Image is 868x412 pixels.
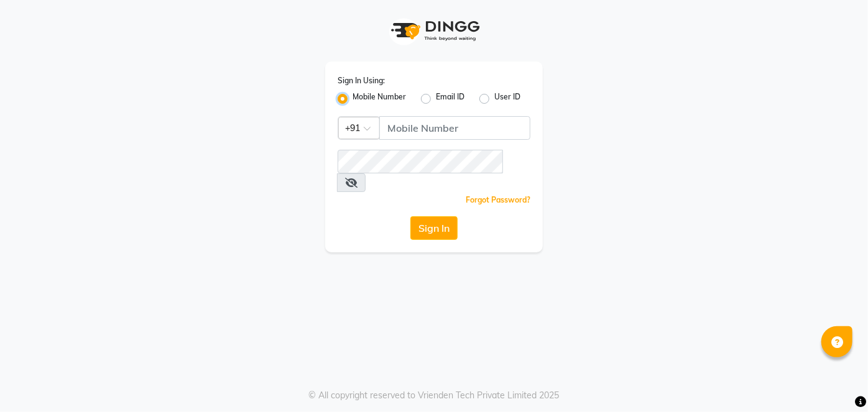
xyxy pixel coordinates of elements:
[338,150,503,173] input: Username
[494,91,520,106] label: User ID
[379,116,530,140] input: Username
[410,216,458,240] button: Sign In
[384,12,484,49] img: logo1.svg
[338,75,385,86] label: Sign In Using:
[466,195,530,204] a: Forgot Password?
[353,91,406,106] label: Mobile Number
[436,91,464,106] label: Email ID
